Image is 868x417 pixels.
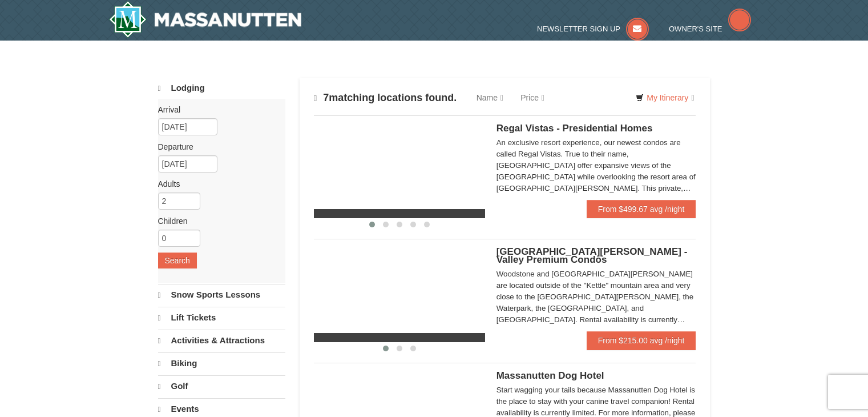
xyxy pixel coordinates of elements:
a: Newsletter Sign Up [537,25,649,33]
a: Biking [158,352,285,374]
a: Name [468,86,512,109]
a: Golf [158,375,285,397]
a: Lodging [158,78,285,99]
label: Adults [158,178,277,190]
span: Massanutten Dog Hotel [496,370,604,381]
a: Snow Sports Lessons [158,284,285,306]
span: [GEOGRAPHIC_DATA][PERSON_NAME] - Valley Premium Condos [496,246,688,265]
button: Search [158,252,197,268]
a: Lift Tickets [158,307,285,328]
a: Owner's Site [669,25,751,33]
a: Price [512,86,553,109]
a: My Itinerary [628,89,701,106]
label: Children [158,215,277,227]
a: From $499.67 avg /night [587,200,696,218]
div: An exclusive resort experience, our newest condos are called Regal Vistas. True to their name, [G... [496,137,696,194]
img: Massanutten Resort Logo [109,1,302,38]
label: Arrival [158,104,277,115]
label: Departure [158,141,277,153]
div: Woodstone and [GEOGRAPHIC_DATA][PERSON_NAME] are located outside of the "Kettle" mountain area an... [496,268,696,326]
a: Activities & Attractions [158,330,285,351]
span: Regal Vistas - Presidential Homes [496,123,653,134]
span: Owner's Site [669,25,722,33]
span: Newsletter Sign Up [537,25,620,33]
a: From $215.00 avg /night [587,331,696,350]
a: Massanutten Resort [109,1,302,38]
